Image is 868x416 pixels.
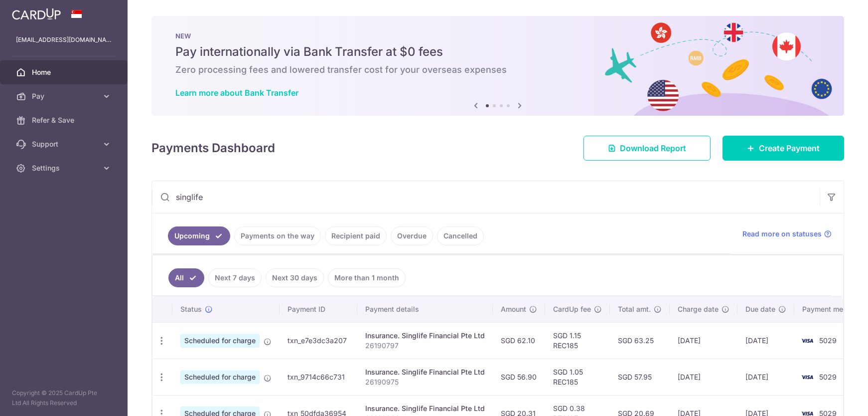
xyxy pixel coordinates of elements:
span: Read more on statuses [742,229,822,239]
a: Learn more about Bank Transfer [175,88,298,98]
h6: Zero processing fees and lowered transfer cost for your overseas expenses [175,64,820,76]
span: Download Report [620,142,686,154]
a: Recipient paid [325,226,387,245]
span: Support [32,139,98,149]
span: Total amt. [618,304,651,314]
a: Next 30 days [266,268,324,287]
span: Amount [501,304,526,314]
div: Insurance. Singlife Financial Pte Ltd [365,331,485,341]
span: Settings [32,163,98,173]
td: SGD 1.15 REC185 [545,322,610,359]
input: Search by recipient name, payment id or reference [152,181,820,213]
img: Bank Card [797,335,817,347]
td: [DATE] [670,359,737,395]
td: SGD 1.05 REC185 [545,359,610,395]
td: txn_9714c66c731 [280,359,357,395]
a: More than 1 month [328,268,406,287]
a: All [168,268,204,287]
a: Payments on the way [234,226,321,245]
a: Read more on statuses [742,229,832,239]
p: 26190797 [365,341,485,351]
span: Status [180,304,202,314]
td: SGD 63.25 [610,322,670,359]
a: Create Payment [723,136,844,161]
div: Insurance. Singlife Financial Pte Ltd [365,367,485,377]
img: Bank transfer banner [151,16,844,116]
span: Create Payment [759,142,820,154]
a: Upcoming [168,226,230,245]
h4: Payments Dashboard [151,139,275,157]
td: txn_e7e3dc3a207 [280,322,357,359]
th: Payment details [357,296,493,322]
span: 5029 [819,373,837,381]
td: [DATE] [737,359,794,395]
p: [EMAIL_ADDRESS][DOMAIN_NAME] [16,35,112,45]
p: NEW [175,32,820,40]
a: Download Report [583,136,711,161]
td: [DATE] [737,322,794,359]
span: Scheduled for charge [180,370,260,384]
span: Pay [32,91,98,101]
p: 26190975 [365,377,485,387]
a: Cancelled [437,226,484,245]
span: Home [32,67,98,77]
td: [DATE] [670,322,737,359]
span: Refer & Save [32,115,98,125]
td: SGD 62.10 [493,322,545,359]
a: Next 7 days [208,268,262,287]
th: Payment ID [280,296,357,322]
img: Bank Card [797,371,817,383]
div: Insurance. Singlife Financial Pte Ltd [365,404,485,414]
span: Scheduled for charge [180,334,260,348]
span: CardUp fee [553,304,591,314]
img: CardUp [12,8,61,20]
h5: Pay internationally via Bank Transfer at $0 fees [175,44,820,60]
span: Due date [745,304,775,314]
td: SGD 56.90 [493,359,545,395]
a: Overdue [391,226,433,245]
span: 5029 [819,336,837,345]
span: Charge date [678,304,719,314]
td: SGD 57.95 [610,359,670,395]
